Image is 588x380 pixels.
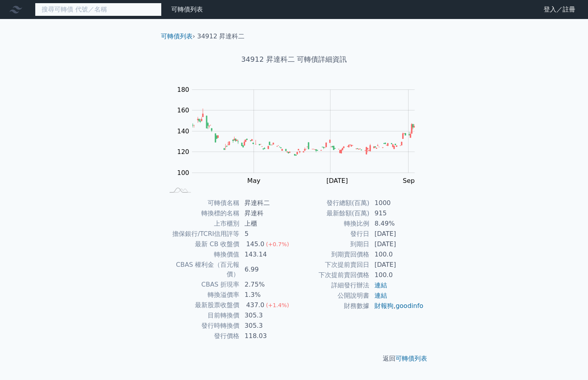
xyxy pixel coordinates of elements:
[161,32,193,40] a: 可轉債列表
[370,208,424,218] td: 915
[164,249,240,260] td: 轉換價值
[171,6,203,13] a: 可轉債列表
[164,239,240,249] td: 最新 CB 收盤價
[294,291,370,301] td: 公開說明書
[164,290,240,300] td: 轉換溢價率
[177,127,189,135] tspan: 140
[294,280,370,291] td: 詳細發行辦法
[164,279,240,290] td: CBAS 折現率
[370,229,424,239] td: [DATE]
[370,249,424,260] td: 100.0
[370,218,424,229] td: 8.49%
[374,302,393,310] a: 財報狗
[266,302,289,308] span: (+1.4%)
[294,229,370,239] td: 發行日
[294,260,370,270] td: 下次提前賣回日
[177,86,189,93] tspan: 180
[326,177,348,184] tspan: [DATE]
[370,301,424,311] td: ,
[35,3,162,16] input: 搜尋可轉債 代號／名稱
[240,331,294,341] td: 118.03
[294,270,370,280] td: 下次提前賣回價格
[155,354,433,363] p: 返回
[240,198,294,208] td: 昇達科二
[164,229,240,239] td: 擔保銀行/TCRI信用評等
[173,86,427,184] g: Chart
[294,208,370,218] td: 最新餘額(百萬)
[240,208,294,218] td: 昇達科
[247,177,260,184] tspan: May
[164,331,240,341] td: 發行價格
[403,177,415,184] tspan: Sep
[548,342,588,380] iframe: Chat Widget
[164,198,240,208] td: 可轉債名稱
[374,281,387,289] a: 連結
[294,301,370,311] td: 財務數據
[164,260,240,279] td: CBAS 權利金（百元報價）
[240,229,294,239] td: 5
[164,208,240,218] td: 轉換標的名稱
[240,279,294,290] td: 2.75%
[177,169,189,177] tspan: 100
[266,241,289,247] span: (+0.7%)
[294,198,370,208] td: 發行總額(百萬)
[240,218,294,229] td: 上櫃
[197,32,245,41] li: 34912 昇達科二
[374,292,387,299] a: 連結
[370,270,424,280] td: 100.0
[177,106,189,114] tspan: 160
[164,310,240,321] td: 目前轉換價
[240,260,294,279] td: 6.99
[395,355,427,362] a: 可轉債列表
[244,300,266,310] div: 437.0
[164,218,240,229] td: 上市櫃別
[177,148,189,156] tspan: 120
[294,239,370,249] td: 到期日
[240,249,294,260] td: 143.14
[240,321,294,331] td: 305.3
[395,302,423,310] a: goodinfo
[240,310,294,321] td: 305.3
[244,239,266,249] div: 145.0
[537,3,582,16] a: 登入／註冊
[155,54,433,65] h1: 34912 昇達科二 可轉債詳細資訊
[240,290,294,300] td: 1.3%
[548,342,588,380] div: 聊天小工具
[164,300,240,310] td: 最新股票收盤價
[294,249,370,260] td: 到期賣回價格
[294,218,370,229] td: 轉換比例
[370,198,424,208] td: 1000
[161,32,195,41] li: ›
[164,321,240,331] td: 發行時轉換價
[370,260,424,270] td: [DATE]
[370,239,424,249] td: [DATE]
